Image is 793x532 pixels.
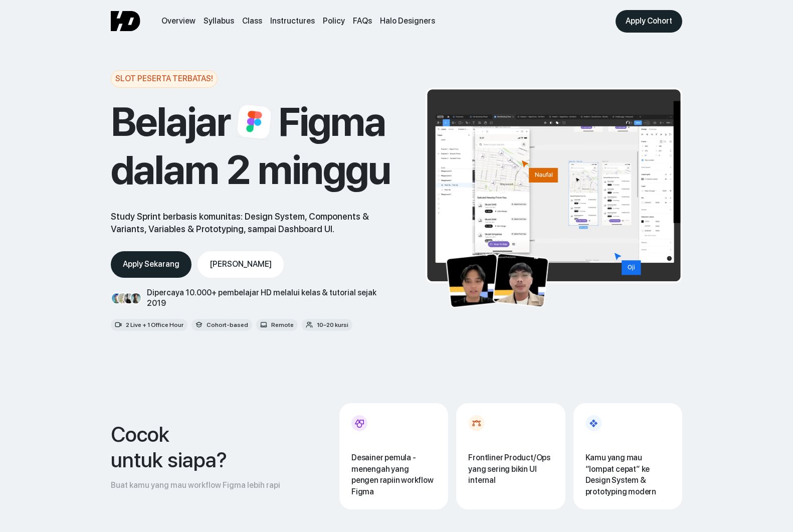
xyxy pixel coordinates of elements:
div: Cohort-based [207,320,248,330]
div: 10–20 kursi [317,320,348,330]
div: 2 Live + 1 Office Hour [126,320,183,330]
div: Kamu yang mau “lompat cepat” ke Design System & prototyping modern [585,452,670,497]
div: Apply Sekarang [123,259,179,270]
div: Dipercaya 10.000+ pembelajar HD melalui kelas & tutorial sejak 2019 [147,288,396,309]
a: Syllabus [204,16,234,27]
div: Cocok untuk siapa? [111,422,227,472]
div: Remote [271,320,294,330]
a: [PERSON_NAME] [197,251,284,278]
div: Slot Peserta Terbatas! [115,74,213,84]
a: Apply Cohort [616,10,682,33]
div: Buat kamu yang mau workflow Figma lebih rapi [111,480,280,491]
a: Halo Designers [380,16,435,27]
div: Desainer pemula - menengah yang pengen rapiin workflow Figma [351,452,436,497]
div: Figma [278,98,385,146]
a: Class [242,16,262,27]
a: Policy [323,16,345,27]
a: Overview [161,16,195,27]
div: Apply Cohort [626,16,672,27]
div: minggu [258,146,390,194]
a: FAQs [353,16,372,27]
div: [PERSON_NAME] [210,259,272,270]
div: Frontliner Product/Ops yang sering bikin UI internal [468,452,553,486]
div: Study Sprint berbasis komunitas: Design System, Components & Variants, Variables & Prototyping, s... [111,210,395,235]
div: Belajar [111,98,230,146]
div: dalam [111,146,219,194]
a: Instructures [270,16,315,27]
a: Apply Sekarang [111,251,191,278]
div: 2 [227,146,250,194]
